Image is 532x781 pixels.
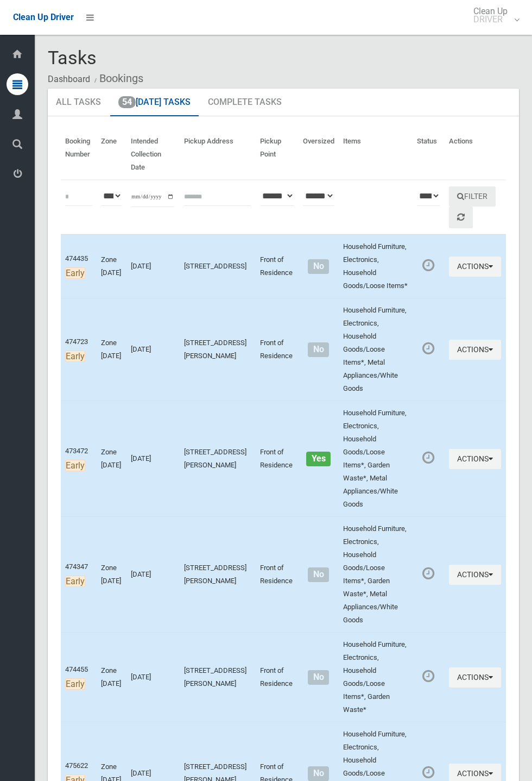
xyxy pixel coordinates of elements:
span: No [308,766,329,781]
td: [DATE] [126,401,180,517]
td: [STREET_ADDRESS] [180,234,256,298]
td: [STREET_ADDRESS][PERSON_NAME] [180,401,256,517]
td: [DATE] [126,633,180,722]
a: Complete Tasks [200,89,290,117]
h4: Normal sized [303,570,334,579]
td: Household Furniture, Electronics, Household Goods/Loose Items*, Metal Appliances/White Goods [339,298,413,401]
button: Filter [449,186,496,207]
td: 474723 [61,298,97,401]
th: Intended Collection Date [126,129,180,180]
td: Zone [DATE] [97,234,126,298]
span: 54 [118,96,136,108]
td: Front of Residence [256,517,298,633]
td: Zone [DATE] [97,298,126,401]
a: Clean Up Driver [13,9,74,26]
td: Household Furniture, Electronics, Household Goods/Loose Items*, Garden Waste* [339,633,413,722]
i: Booking awaiting collection. Mark as collected or report issues to complete task. [422,451,434,465]
li: Bookings [92,68,143,89]
i: Booking awaiting collection. Mark as collected or report issues to complete task. [422,341,434,355]
a: Dashboard [48,74,90,84]
th: Pickup Point [256,129,298,180]
th: Items [339,129,413,180]
span: Clean Up Driver [13,12,74,22]
th: Pickup Address [180,129,256,180]
span: Early [65,267,85,279]
td: Zone [DATE] [97,401,126,517]
i: Booking awaiting collection. Mark as collected or report issues to complete task. [422,765,434,779]
span: Early [65,460,85,471]
td: [DATE] [126,234,180,298]
td: 474435 [61,234,97,298]
span: Early [65,576,85,587]
h4: Normal sized [303,673,334,682]
td: Household Furniture, Electronics, Household Goods/Loose Items*, Garden Waste*, Metal Appliances/W... [339,401,413,517]
th: Oversized [299,129,339,180]
td: Front of Residence [256,298,298,401]
button: Actions [449,340,501,360]
span: Tasks [48,47,97,68]
td: Zone [DATE] [97,517,126,633]
td: Front of Residence [256,401,298,517]
small: DRIVER [473,15,508,23]
button: Actions [449,667,501,688]
span: No [308,670,329,685]
i: Booking awaiting collection. Mark as collected or report issues to complete task. [422,258,434,272]
span: No [308,342,329,357]
span: Early [65,678,85,690]
button: Actions [449,257,501,277]
h4: Normal sized [303,345,334,354]
span: No [308,259,329,274]
h4: Oversized [303,454,334,464]
i: Booking awaiting collection. Mark as collected or report issues to complete task. [422,566,434,580]
button: Actions [449,449,501,469]
td: 473472 [61,401,97,517]
td: Household Furniture, Electronics, Household Goods/Loose Items*, Garden Waste*, Metal Appliances/W... [339,517,413,633]
span: No [308,567,329,582]
span: Yes [306,452,331,466]
td: Front of Residence [256,234,298,298]
td: Household Furniture, Electronics, Household Goods/Loose Items* [339,234,413,298]
td: [STREET_ADDRESS][PERSON_NAME] [180,298,256,401]
button: Actions [449,565,501,585]
th: Status [413,129,445,180]
td: 474455 [61,633,97,722]
h4: Normal sized [303,262,334,271]
td: [STREET_ADDRESS][PERSON_NAME] [180,633,256,722]
a: 54[DATE] Tasks [110,89,199,117]
h4: Normal sized [303,769,334,778]
a: All Tasks [48,89,109,117]
td: [STREET_ADDRESS][PERSON_NAME] [180,517,256,633]
td: Front of Residence [256,633,298,722]
i: Booking awaiting collection. Mark as collected or report issues to complete task. [422,669,434,683]
td: 474347 [61,517,97,633]
span: Clean Up [468,7,518,23]
th: Actions [445,129,506,180]
th: Zone [97,129,126,180]
td: [DATE] [126,517,180,633]
td: [DATE] [126,298,180,401]
th: Booking Number [61,129,97,180]
td: Zone [DATE] [97,633,126,722]
span: Early [65,351,85,362]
